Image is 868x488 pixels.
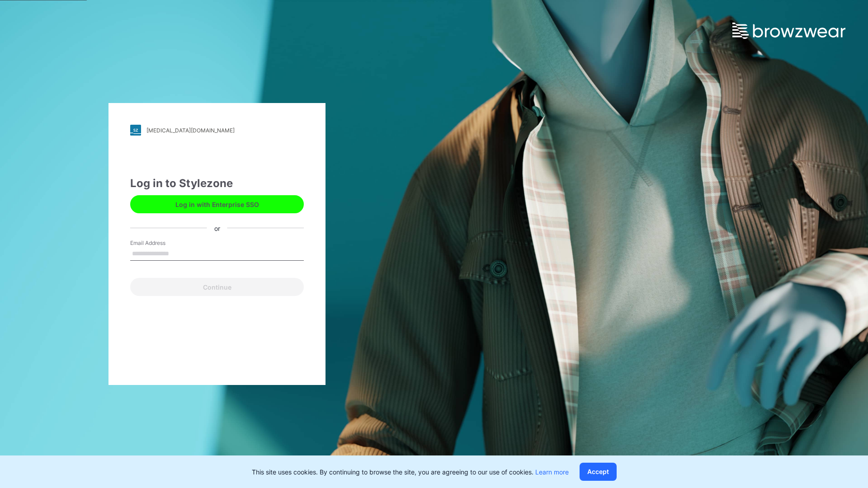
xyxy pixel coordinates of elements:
[130,195,304,213] button: Log in with Enterprise SSO
[130,175,304,192] div: Log in to Stylezone
[580,463,617,481] button: Accept
[535,468,569,476] a: Learn more
[732,23,845,39] img: browzwear-logo.e42bd6dac1945053ebaf764b6aa21510.svg
[252,467,569,477] p: This site uses cookies. By continuing to browse the site, you are agreeing to our use of cookies.
[207,223,227,233] div: or
[130,125,141,136] img: stylezone-logo.562084cfcfab977791bfbf7441f1a819.svg
[130,239,193,247] label: Email Address
[146,127,235,134] div: [MEDICAL_DATA][DOMAIN_NAME]
[130,125,304,136] a: [MEDICAL_DATA][DOMAIN_NAME]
